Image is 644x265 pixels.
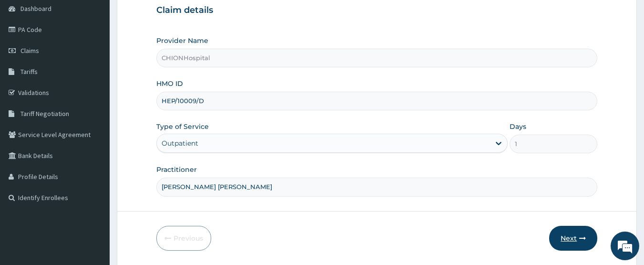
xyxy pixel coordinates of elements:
[156,5,598,16] h3: Claim details
[156,226,211,251] button: Previous
[549,226,597,251] button: Next
[156,122,209,131] label: Type of Service
[162,138,198,148] div: Outpatient
[156,92,598,110] input: Enter HMO ID
[156,165,197,174] label: Practitioner
[156,36,208,45] label: Provider Name
[20,4,51,13] span: Dashboard
[20,109,69,118] span: Tariff Negotiation
[510,122,526,131] label: Days
[156,79,183,88] label: HMO ID
[20,46,39,55] span: Claims
[156,178,598,196] input: Enter Name
[20,67,38,76] span: Tariffs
